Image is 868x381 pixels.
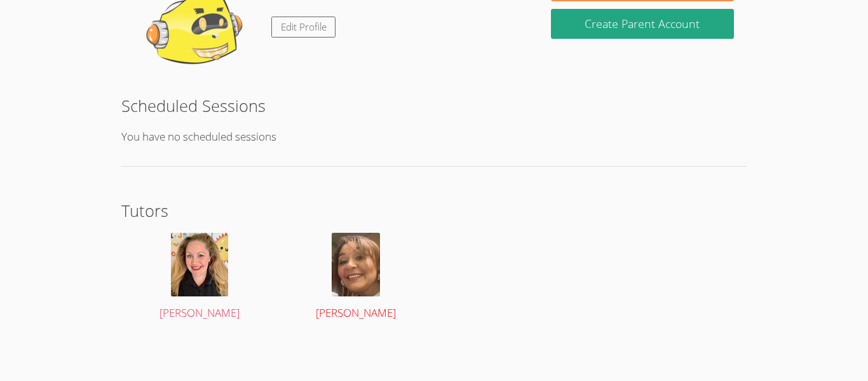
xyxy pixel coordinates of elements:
[121,94,747,118] h2: Scheduled Sessions
[121,198,747,223] h2: Tutors
[121,128,747,146] p: You have no scheduled sessions
[271,17,336,38] a: Edit Profile
[290,233,422,322] a: [PERSON_NAME]
[332,233,380,296] img: IMG_0482.jpeg
[134,233,266,322] a: [PERSON_NAME]
[316,305,396,320] span: [PERSON_NAME]
[551,9,734,39] button: Create Parent Account
[171,233,228,296] img: avatar.png
[159,305,240,320] span: [PERSON_NAME]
